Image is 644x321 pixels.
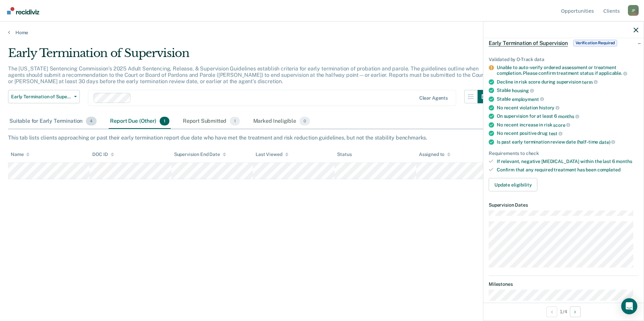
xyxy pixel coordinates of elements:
span: Verification Required [573,40,617,46]
span: test [549,131,562,136]
span: 1 [230,117,239,125]
dt: Milestones [489,281,638,287]
div: No recent positive drug [497,130,638,137]
span: score [553,122,570,127]
div: J P [628,5,639,16]
div: Name [11,152,30,157]
div: Early Termination of SupervisionVerification Required [483,32,644,54]
span: history [539,105,559,110]
button: Previous Opportunity [546,306,557,317]
a: Home [8,30,636,36]
div: 1 / 4 [483,303,644,320]
div: Decline in risk score during supervision [497,79,638,85]
span: 4 [86,117,97,125]
div: Requirements to check [489,150,638,156]
div: Is past early termination review date (half-time [497,139,638,145]
span: housing [512,88,534,93]
div: No recent increase in risk [497,122,638,128]
div: If relevant, negative [MEDICAL_DATA] within the last 6 [497,159,638,164]
span: months [558,113,579,119]
span: Early Termination of Supervision [489,40,568,46]
div: Marked Ineligible [252,114,312,129]
div: Unable to auto-verify ordered assessment or treatment completion. Please confirm treatment status... [497,65,638,76]
dt: Supervision Dates [489,202,638,208]
span: months [616,159,632,164]
div: Assigned to [419,152,450,157]
div: Early Termination of Supervision [8,46,491,65]
div: Confirm that any required treatment has been [497,167,638,173]
div: Status [337,152,352,157]
div: No recent violation [497,105,638,111]
div: On supervision for at least 6 [497,113,638,119]
div: Open Intercom Messenger [621,298,637,314]
div: Validated by O-Track data [489,56,638,62]
div: Report Due (Other) [109,114,170,129]
div: Report Submitted [181,114,241,129]
div: Stable [497,96,638,102]
span: employment [512,96,544,102]
div: Clear agents [419,95,448,101]
span: 1 [160,117,169,125]
img: Recidiviz [7,7,39,14]
div: This tab lists clients approaching or past their early termination report due date who have met t... [8,135,636,141]
div: DOC ID [92,152,114,157]
span: date) [599,139,615,145]
span: completed [597,167,621,172]
div: Suitable for Early Termination [8,114,98,129]
div: Last Viewed [256,152,288,157]
div: Supervision End Date [174,152,226,157]
span: term [582,79,597,85]
button: Update eligibility [489,178,537,191]
p: The [US_STATE] Sentencing Commission’s 2025 Adult Sentencing, Release, & Supervision Guidelines e... [8,65,485,85]
span: Early Termination of Supervision [11,94,71,100]
span: 0 [300,117,310,125]
button: Next Opportunity [570,306,581,317]
button: Profile dropdown button [628,5,639,16]
div: Stable [497,88,638,94]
